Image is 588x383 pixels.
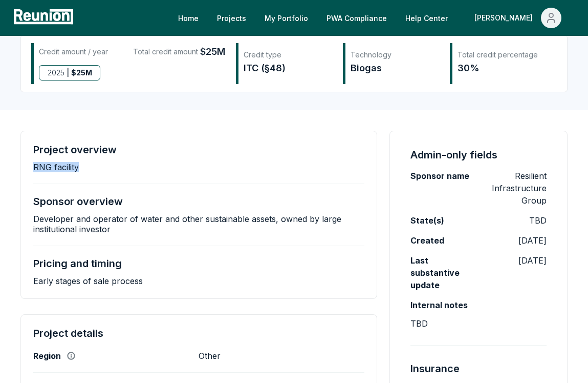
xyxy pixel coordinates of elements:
[410,361,460,376] h4: Insurance
[199,351,221,361] p: Other
[351,61,439,75] div: Biogas
[170,8,207,28] a: Home
[410,299,468,311] label: Internal notes
[33,162,79,172] p: RNG facility
[458,61,546,75] div: 30%
[458,50,546,60] div: Total credit percentage
[209,8,254,28] a: Projects
[33,351,61,361] label: Region
[410,170,469,182] label: Sponsor name
[48,66,64,80] span: 2025
[39,45,108,59] div: Credit amount / year
[33,144,117,156] h4: Project overview
[466,8,570,28] button: [PERSON_NAME]
[474,8,537,28] div: [PERSON_NAME]
[351,50,439,60] div: Technology
[397,8,456,28] a: Help Center
[67,66,69,80] span: |
[410,234,444,247] label: Created
[410,317,428,330] p: TBD
[33,327,364,339] h4: Project details
[133,45,225,59] div: Total credit amount
[33,195,123,208] h4: Sponsor overview
[71,66,92,80] span: $ 25M
[33,214,364,234] p: Developer and operator of water and other sustainable assets, owned by large institutional investor
[518,234,547,247] p: [DATE]
[529,214,547,227] p: TBD
[410,254,478,291] label: Last substantive update
[478,170,547,207] p: Resilient Infrastructure Group
[33,257,122,270] h4: Pricing and timing
[200,45,225,59] span: $25M
[170,8,578,28] nav: Main
[244,50,332,60] div: Credit type
[256,8,316,28] a: My Portfolio
[318,8,395,28] a: PWA Compliance
[518,254,547,267] p: [DATE]
[410,214,444,227] label: State(s)
[410,148,497,162] h4: Admin-only fields
[244,61,332,75] div: ITC (§48)
[33,276,143,286] p: Early stages of sale process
